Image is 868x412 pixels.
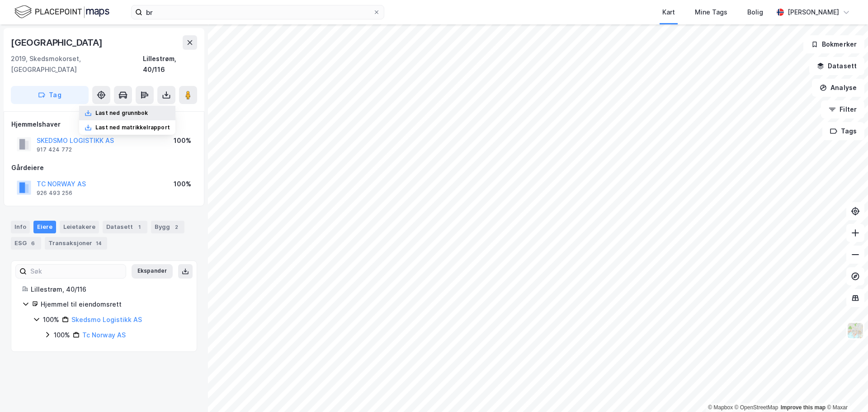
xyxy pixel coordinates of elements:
[735,404,778,411] a: OpenStreetMap
[94,239,104,248] div: 14
[847,322,864,339] img: Z
[14,4,109,20] img: logo.f888ab2527a4732fd821a326f86c7f29.svg
[823,369,868,412] iframe: Chat Widget
[135,223,144,232] div: 1
[809,57,864,75] button: Datasett
[37,146,72,153] div: 917 424 772
[45,237,107,250] div: Transaksjoner
[174,179,191,189] div: 100%
[27,265,126,278] input: Søk
[695,7,727,18] div: Mine Tags
[11,35,104,50] div: [GEOGRAPHIC_DATA]
[142,5,373,19] input: Søk på adresse, matrikkel, gårdeiere, leietakere eller personer
[708,404,733,411] a: Mapbox
[11,162,197,173] div: Gårdeiere
[151,221,184,233] div: Bygg
[143,53,197,75] div: Lillestrøm, 40/116
[788,7,839,18] div: [PERSON_NAME]
[172,223,181,232] div: 2
[11,53,143,75] div: 2019, Skedsmokorset, [GEOGRAPHIC_DATA]
[95,124,170,131] div: Last ned matrikkelrapport
[11,237,41,250] div: ESG
[11,221,30,233] div: Info
[747,7,763,18] div: Bolig
[28,239,38,248] div: 6
[822,122,864,140] button: Tags
[821,100,864,118] button: Filter
[54,330,70,341] div: 100%
[82,331,126,339] a: Tc Norway AS
[781,404,826,411] a: Improve this map
[41,299,186,310] div: Hjemmel til eiendomsrett
[803,35,864,53] button: Bokmerker
[812,79,864,97] button: Analyse
[11,86,89,104] button: Tag
[37,189,72,197] div: 926 493 256
[71,316,142,323] a: Skedsmo Logistikk AS
[11,119,197,130] div: Hjemmelshaver
[60,221,99,233] div: Leietakere
[33,221,56,233] div: Eiere
[95,109,148,117] div: Last ned grunnbok
[662,7,675,18] div: Kart
[103,221,147,233] div: Datasett
[43,314,59,325] div: 100%
[31,284,186,295] div: Lillestrøm, 40/116
[174,135,191,146] div: 100%
[132,264,173,279] button: Ekspander
[823,369,868,412] div: Kontrollprogram for chat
